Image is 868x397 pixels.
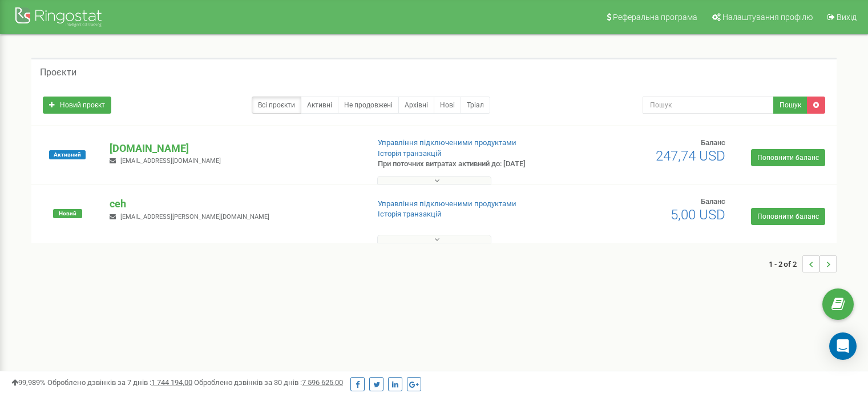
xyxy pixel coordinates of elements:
span: 247,74 USD [656,148,725,164]
p: При поточних витратах активний до: [DATE] [378,159,560,170]
span: Новий [53,209,82,218]
span: 1 - 2 of 2 [769,255,802,272]
span: Баланс [701,197,725,206]
span: Реферальна програма [613,13,697,22]
a: Нові [434,97,461,114]
span: Оброблено дзвінків за 30 днів : [194,378,343,387]
span: [EMAIL_ADDRESS][DOMAIN_NAME] [120,157,221,165]
span: 99,989% [11,378,46,387]
span: Баланс [701,138,725,147]
span: 5,00 USD [671,207,725,223]
span: Оброблено дзвінків за 7 днів : [47,378,192,387]
a: Управління підключеними продуктами [378,199,516,208]
a: Поповнити баланс [751,208,825,225]
a: Всі проєкти [252,97,301,114]
nav: ... [769,244,837,284]
span: Вихід [837,13,857,22]
p: [DOMAIN_NAME] [110,141,359,156]
span: Активний [49,150,86,159]
a: Новий проєкт [43,97,111,114]
a: Тріал [461,97,490,114]
p: ceh [110,197,359,211]
span: Налаштування профілю [722,13,813,22]
a: Не продовжені [338,97,399,114]
h5: Проєкти [40,67,76,78]
div: Open Intercom Messenger [829,332,857,360]
span: [EMAIL_ADDRESS][PERSON_NAME][DOMAIN_NAME] [120,213,269,220]
u: 1 744 194,00 [151,378,192,387]
a: Архівні [398,97,434,114]
input: Пошук [643,97,774,114]
a: Активні [301,97,338,114]
a: Історія транзакцій [378,149,442,158]
u: 7 596 625,00 [302,378,343,387]
button: Пошук [773,97,808,114]
a: Управління підключеними продуктами [378,138,516,147]
a: Історія транзакцій [378,210,442,218]
a: Поповнити баланс [751,149,825,166]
